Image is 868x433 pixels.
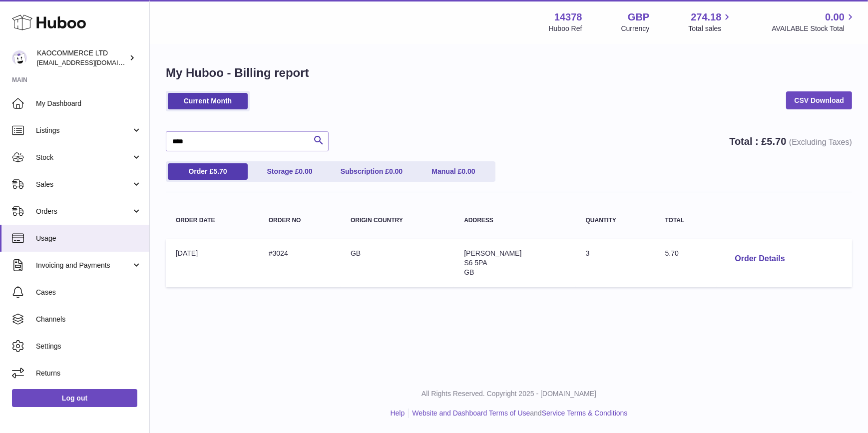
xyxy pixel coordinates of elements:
[461,167,475,175] span: 0.00
[332,163,412,180] a: Subscription £0.00
[299,167,312,175] span: 0.00
[36,315,142,324] span: Channels
[772,24,856,33] span: AVAILABLE Stock Total
[250,163,330,180] a: Storage £0.00
[414,163,493,180] a: Manual £0.00
[166,207,259,234] th: Order Date
[576,207,655,234] th: Quantity
[542,409,628,417] a: Service Terms & Conditions
[213,167,227,175] span: 5.70
[166,65,852,81] h1: My Huboo - Billing report
[628,10,649,24] strong: GBP
[825,10,845,24] span: 0.00
[36,180,131,189] span: Sales
[549,24,582,33] div: Huboo Ref
[412,409,530,417] a: Website and Dashboard Terms of Use
[37,48,127,67] div: KAOCOMMERCE LTD
[36,126,131,135] span: Listings
[37,58,147,66] span: [EMAIL_ADDRESS][DOMAIN_NAME]
[389,167,403,175] span: 0.00
[36,207,131,216] span: Orders
[454,207,575,234] th: Address
[767,136,787,147] span: 5.70
[259,239,341,287] td: #3024
[341,207,454,234] th: Origin Country
[391,409,405,417] a: Help
[464,268,474,276] span: GB
[665,249,679,257] span: 5.70
[688,10,733,33] a: 274.18 Total sales
[464,249,521,257] span: [PERSON_NAME]
[621,24,650,33] div: Currency
[168,163,248,180] a: Order £5.70
[259,207,341,234] th: Order no
[786,91,852,109] a: CSV Download
[36,153,131,162] span: Stock
[36,234,142,243] span: Usage
[576,239,655,287] td: 3
[655,207,717,234] th: Total
[36,99,142,108] span: My Dashboard
[36,288,142,297] span: Cases
[166,239,259,287] td: [DATE]
[464,259,487,267] span: S6 5PA
[409,409,627,418] li: and
[36,261,131,270] span: Invoicing and Payments
[341,239,454,287] td: GB
[691,10,721,24] span: 274.18
[36,369,142,378] span: Returns
[36,342,142,351] span: Settings
[158,389,860,399] p: All Rights Reserved. Copyright 2025 - [DOMAIN_NAME]
[12,50,27,65] img: internalAdmin-14378@internal.huboo.com
[688,24,733,33] span: Total sales
[12,389,137,407] a: Log out
[727,249,793,269] button: Order Details
[729,136,852,147] strong: Total : £
[789,138,852,146] span: (Excluding Taxes)
[554,10,582,24] strong: 14378
[168,93,248,109] a: Current Month
[772,10,856,33] a: 0.00 AVAILABLE Stock Total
